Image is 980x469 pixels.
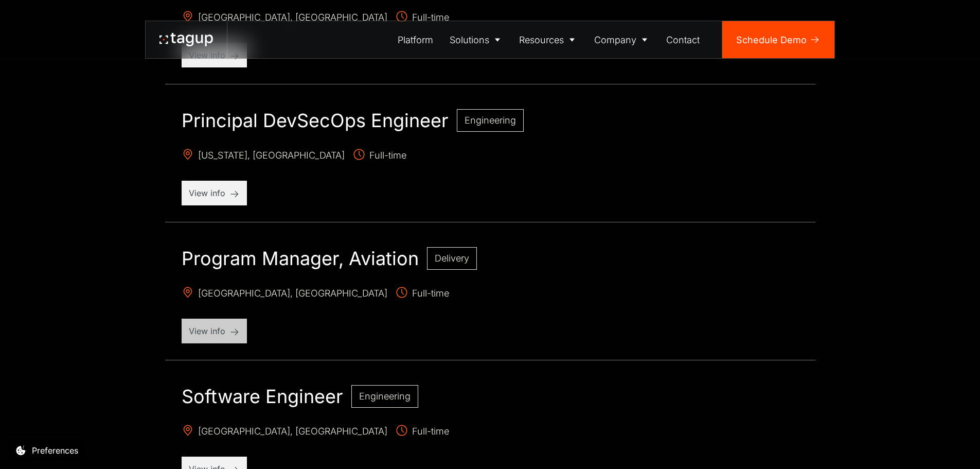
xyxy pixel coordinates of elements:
[390,21,442,58] a: Platform
[353,148,406,164] span: Full-time
[450,33,489,47] div: Solutions
[396,424,449,440] span: Full-time
[189,187,240,199] p: View info
[511,21,586,58] a: Resources
[722,21,834,58] a: Schedule Demo
[441,21,511,58] a: Solutions
[594,33,636,47] div: Company
[666,33,700,47] div: Contact
[359,391,411,402] span: Engineering
[396,286,449,302] span: Full-time
[32,444,78,457] div: Preferences
[435,253,469,264] span: Delivery
[182,286,387,302] span: [GEOGRAPHIC_DATA], [GEOGRAPHIC_DATA]
[586,21,658,58] a: Company
[182,247,419,270] h2: Program Manager, Aviation
[189,325,240,337] p: View info
[465,115,516,126] span: Engineering
[736,33,807,47] div: Schedule Demo
[658,21,708,58] a: Contact
[182,109,449,132] h2: Principal DevSecOps Engineer
[398,33,433,47] div: Platform
[182,148,345,164] span: [US_STATE], [GEOGRAPHIC_DATA]
[519,33,564,47] div: Resources
[182,424,387,440] span: [GEOGRAPHIC_DATA], [GEOGRAPHIC_DATA]
[182,385,343,408] h2: Software Engineer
